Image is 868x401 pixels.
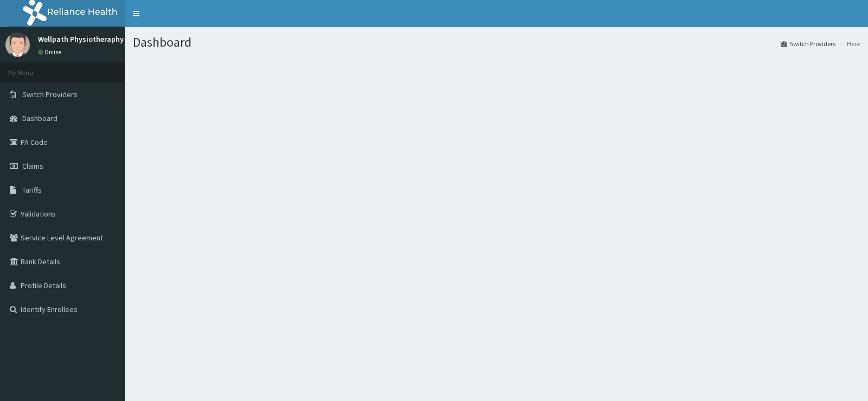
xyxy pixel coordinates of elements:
[38,48,64,56] a: Online
[133,35,860,49] h1: Dashboard
[837,39,860,48] li: Here
[22,161,43,171] span: Claims
[5,33,30,57] img: User Image
[22,90,78,99] span: Switch Providers
[22,113,58,123] span: Dashboard
[781,39,835,48] a: Switch Providers
[38,35,182,43] p: Wellpath Physiotheraphy and wellness Ltd
[22,185,42,195] span: Tariffs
